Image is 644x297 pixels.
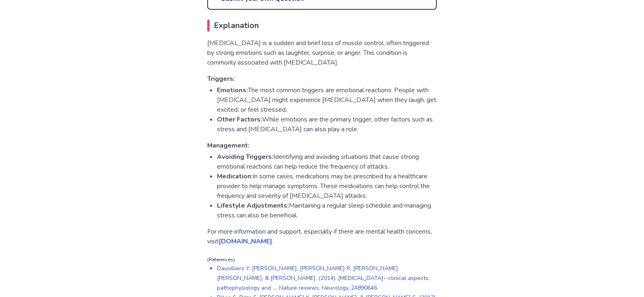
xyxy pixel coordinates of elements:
[217,201,437,220] li: Maintaining a regular sleep schedule and managing stress can also be beneficial.
[207,256,437,263] p: (References)
[217,152,437,171] li: Identifying and avoiding situations that cause strong emotional reactions can help reduce the fre...
[217,264,429,292] a: Dauvilliers Y, [PERSON_NAME], [PERSON_NAME] R, [PERSON_NAME] [PERSON_NAME], & [PERSON_NAME]. (201...
[217,172,253,181] strong: Medication:
[207,74,437,84] h3: Triggers:
[217,171,437,201] li: In some cases, medications may be prescribed by a healthcare provider to help manage symptoms. Th...
[217,85,437,115] li: The most common triggers are emotional reactions. People with [MEDICAL_DATA] might experience [ME...
[207,20,437,32] h2: Explanation
[219,237,272,246] a: [DOMAIN_NAME]
[217,152,273,161] strong: Avoiding Triggers:
[207,141,437,150] h3: Management:
[217,201,289,210] strong: Lifestyle Adjustments:
[217,115,437,134] li: While emotions are the primary trigger, other factors such as stress and [MEDICAL_DATA] can also ...
[217,86,248,95] strong: Emotions:
[217,115,262,124] strong: Other Factors:
[207,38,437,67] p: [MEDICAL_DATA] is a sudden and brief loss of muscle control, often triggered by strong emotions s...
[207,227,437,246] p: For more information and support, especially if there are mental health concerns, visit .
